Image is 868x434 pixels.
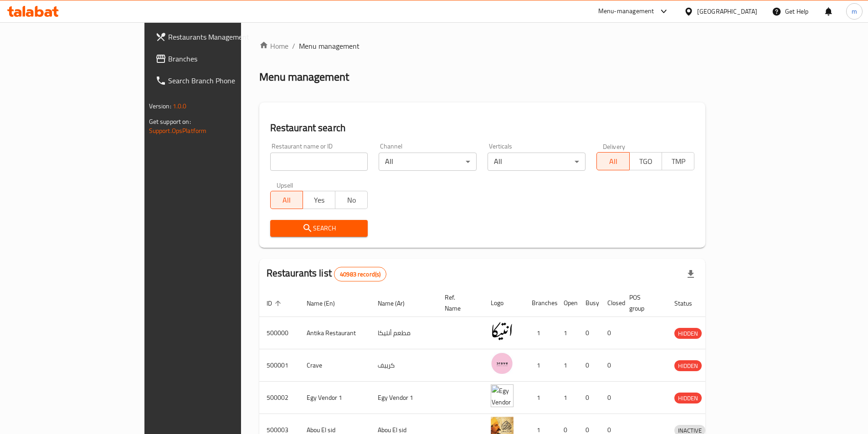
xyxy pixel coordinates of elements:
[335,191,368,209] button: No
[277,182,293,188] label: Upsell
[149,125,207,137] a: Support.OpsPlatform
[370,349,437,382] td: كرييف
[307,194,332,207] span: Yes
[674,328,702,339] span: HIDDEN
[277,223,361,234] span: Search
[852,6,857,16] span: m
[556,317,578,349] td: 1
[600,289,622,317] th: Closed
[168,31,282,42] span: Restaurants Management
[524,317,556,349] td: 1
[556,382,578,414] td: 1
[292,41,295,51] li: /
[270,191,303,209] button: All
[299,317,370,349] td: Antika Restaurant
[666,155,691,168] span: TMP
[578,289,600,317] th: Busy
[598,6,654,17] div: Menu-management
[148,48,289,70] a: Branches
[148,26,289,48] a: Restaurants Management
[334,267,386,281] div: Total records count
[556,289,578,317] th: Open
[662,152,694,170] button: TMP
[629,292,656,314] span: POS group
[578,382,600,414] td: 0
[307,298,347,309] span: Name (En)
[674,360,702,371] div: HIDDEN
[299,41,360,51] span: Menu management
[633,155,658,168] span: TGO
[680,263,702,285] div: Export file
[603,143,626,149] label: Delivery
[168,53,282,64] span: Branches
[270,220,368,237] button: Search
[149,100,171,112] span: Version:
[488,153,586,171] div: All
[259,70,349,84] h2: Menu management
[339,194,364,207] span: No
[491,384,514,407] img: Egy Vendor 1
[274,194,299,207] span: All
[148,70,289,92] a: Search Branch Phone
[259,41,706,51] nav: breadcrumb
[697,6,757,16] div: [GEOGRAPHIC_DATA]
[299,349,370,382] td: Crave
[674,393,702,403] span: HIDDEN
[674,393,702,403] div: HIDDEN
[168,75,282,86] span: Search Branch Phone
[600,349,622,382] td: 0
[267,266,387,281] h2: Restaurants list
[483,289,524,317] th: Logo
[524,349,556,382] td: 1
[370,317,437,349] td: مطعم أنتيكا
[601,155,626,168] span: All
[267,298,284,309] span: ID
[524,382,556,414] td: 1
[578,317,600,349] td: 0
[674,298,704,309] span: Status
[600,382,622,414] td: 0
[600,317,622,349] td: 0
[524,289,556,317] th: Branches
[173,100,187,112] span: 1.0.0
[379,153,477,171] div: All
[578,349,600,382] td: 0
[491,352,514,375] img: Crave
[491,320,514,342] img: Antika Restaurant
[445,292,473,314] span: Ref. Name
[149,116,191,128] span: Get support on:
[674,361,702,371] span: HIDDEN
[270,153,368,171] input: Search for restaurant name or ID..
[629,152,662,170] button: TGO
[378,298,416,309] span: Name (Ar)
[303,191,335,209] button: Yes
[270,121,695,135] h2: Restaurant search
[299,382,370,414] td: Egy Vendor 1
[596,152,629,170] button: All
[370,382,437,414] td: Egy Vendor 1
[556,349,578,382] td: 1
[334,270,386,279] span: 40983 record(s)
